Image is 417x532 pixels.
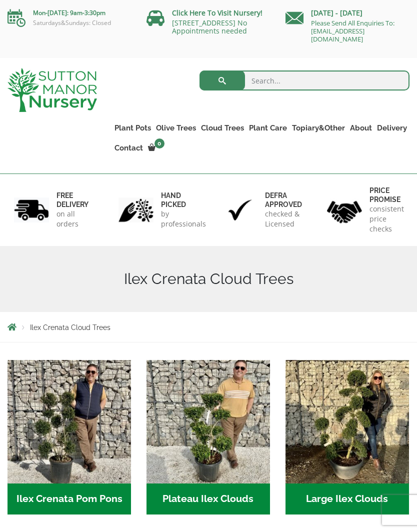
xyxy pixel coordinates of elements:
[56,209,90,229] p: on all orders
[7,360,131,514] a: Visit product category Ilex Crenata Pom Pons
[161,209,206,229] p: by professionals
[112,141,145,155] a: Contact
[146,360,270,514] a: Visit product category Plateau Ilex Clouds
[7,270,409,288] h1: Ilex Crenata Cloud Trees
[7,323,409,331] nav: Breadcrumbs
[285,7,409,19] p: [DATE] - [DATE]
[374,121,409,135] a: Delivery
[198,121,246,135] a: Cloud Trees
[369,186,404,204] h6: Price promise
[7,19,131,27] p: Saturdays&Sundays: Closed
[118,197,153,223] img: 2.jpg
[30,323,110,331] span: Ilex Crenata Cloud Trees
[265,209,302,229] p: checked & Licensed
[347,121,374,135] a: About
[289,121,347,135] a: Topiary&Other
[265,191,302,209] h6: Defra approved
[146,483,270,514] h2: Plateau Ilex Clouds
[369,204,404,234] p: consistent price checks
[222,197,257,223] img: 3.jpg
[199,70,410,90] input: Search...
[285,483,409,514] h2: Large Ilex Clouds
[311,18,394,43] a: Please Send All Enquiries To: [EMAIL_ADDRESS][DOMAIN_NAME]
[146,360,270,483] img: Plateau Ilex Clouds
[14,197,49,223] img: 1.jpg
[145,141,167,155] a: 0
[112,121,153,135] a: Plant Pots
[285,360,409,483] img: Large Ilex Clouds
[172,8,262,17] a: Click Here To Visit Nursery!
[161,191,206,209] h6: hand picked
[7,7,131,19] p: Mon-[DATE]: 9am-3:30pm
[7,68,97,112] img: logo
[246,121,289,135] a: Plant Care
[7,360,131,483] img: Ilex Crenata Pom Pons
[7,483,131,514] h2: Ilex Crenata Pom Pons
[327,194,362,225] img: 4.jpg
[56,191,90,209] h6: FREE DELIVERY
[153,121,198,135] a: Olive Trees
[172,18,247,35] a: [STREET_ADDRESS] No Appointments needed
[285,360,409,514] a: Visit product category Large Ilex Clouds
[154,138,164,148] span: 0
